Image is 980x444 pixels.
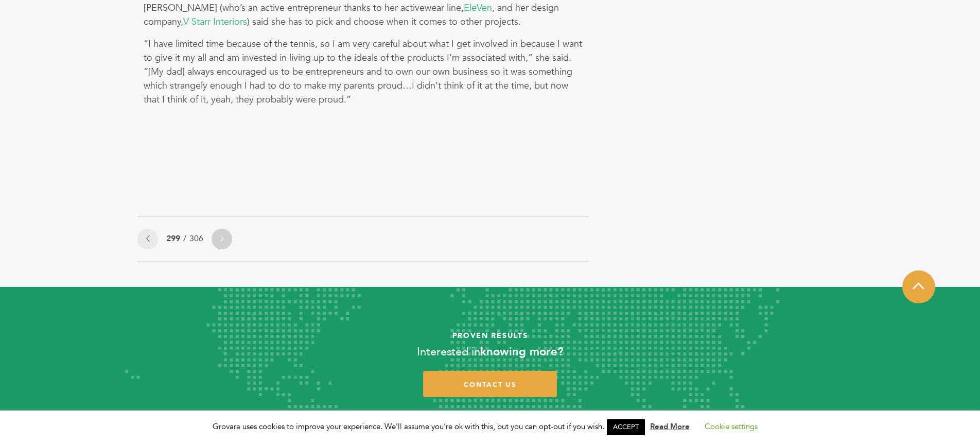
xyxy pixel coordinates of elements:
a: ACCEPT [607,419,645,435]
p: [PERSON_NAME] (who’s an active entrepreneur thanks to her activewear line, , and her design compa... [144,1,582,29]
span: / [180,233,189,244]
a: Read More [650,421,690,432]
a: 306 [189,233,203,244]
span: Interested in [417,344,480,360]
span: Grovara uses cookies to improve your experience. We'll assume you're ok with this, but you can op... [213,421,768,432]
p: “I have limited time because of the tennis, so I am very careful about what I get involved in bec... [144,37,582,107]
a: contact us [423,371,557,397]
a: V Starr Interiors [183,15,247,28]
span: 299 [166,233,180,244]
a: Cookie settings [705,421,758,432]
a: EleVen [464,2,492,14]
span: contact us [464,380,516,389]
